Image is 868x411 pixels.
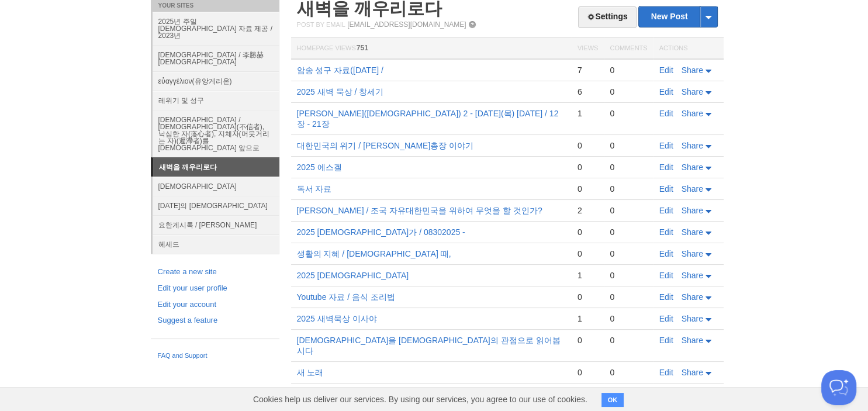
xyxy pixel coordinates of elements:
a: [DATE]의 [DEMOGRAPHIC_DATA] [153,196,279,215]
a: 요한계시록 / [PERSON_NAME] [153,215,279,234]
a: Edit [659,163,673,172]
span: Post by Email [297,21,345,28]
a: 대한민국의 위기 / [PERSON_NAME]총장 이야기 [297,141,474,150]
a: Edit your user profile [158,282,272,295]
th: Homepage Views [291,38,572,60]
a: Edit [659,271,673,280]
a: 생활의 지혜 / [DEMOGRAPHIC_DATA] 때, [297,249,451,258]
div: 0 [577,162,598,172]
div: 0 [610,87,647,97]
a: Edit [659,206,673,215]
a: Create a new site [158,266,272,278]
a: Edit [659,184,673,194]
a: 헤세드 [153,234,279,254]
div: 1 [577,270,598,281]
span: Share [682,336,703,345]
span: Share [682,271,703,280]
span: Share [682,109,703,118]
a: 2025 에스겔 [297,163,342,172]
a: 독서 자료 [297,184,332,194]
div: 0 [577,335,598,346]
div: 6 [577,87,598,97]
th: Comments [604,38,653,60]
div: 0 [577,184,598,194]
a: [DEMOGRAPHIC_DATA] / [DEMOGRAPHIC_DATA](不信者), 낙심한 자(落心者), 지체자(머뭇거리는 자)(遲滯者)를 [DEMOGRAPHIC_DATA] 앞으로 [153,110,279,157]
a: Edit [659,292,673,302]
a: 새벽을 깨우리로다 [153,158,279,177]
span: Share [682,227,703,237]
th: Views [572,38,604,60]
a: Edit [659,336,673,345]
div: 0 [610,162,647,172]
span: Share [682,163,703,172]
span: Share [682,249,703,258]
div: 0 [577,248,598,259]
a: 새 노래 [297,368,324,377]
div: 0 [610,65,647,75]
a: Edit [659,141,673,150]
a: [EMAIL_ADDRESS][DOMAIN_NAME] [347,20,466,29]
a: Edit [659,368,673,377]
div: 0 [610,205,647,216]
div: 1 [577,313,598,324]
a: 2025 새벽묵상 이사야 [297,314,377,323]
a: [DEMOGRAPHIC_DATA] [153,177,279,196]
div: 1 [577,108,598,119]
iframe: Help Scout Beacon - Open [821,370,856,405]
a: 레위기 및 성구 [153,91,279,110]
div: 0 [610,292,647,302]
a: 2025 새벽 묵상 / 창세기 [297,87,384,96]
a: [PERSON_NAME]([DEMOGRAPHIC_DATA]) 2 - [DATE](목) [DATE] / 12장 - 21장 [297,109,559,129]
div: 0 [610,140,647,151]
div: 0 [577,140,598,151]
span: Cookies help us deliver our services. By using our services, you agree to our use of cookies. [241,388,599,411]
span: Share [682,292,703,302]
span: Share [682,184,703,194]
span: Share [682,141,703,150]
div: 0 [577,227,598,237]
div: 0 [610,367,647,378]
div: 0 [610,184,647,194]
div: 0 [610,248,647,259]
div: 7 [577,65,598,75]
a: [DEMOGRAPHIC_DATA] / 李勝赫[DEMOGRAPHIC_DATA] [153,45,279,71]
div: 2 [577,205,598,216]
a: 2025 [DEMOGRAPHIC_DATA] [297,271,409,280]
div: 0 [577,367,598,378]
a: 2025 [DEMOGRAPHIC_DATA]가 / 08302025 - [297,227,465,237]
a: New Post [639,6,717,27]
span: Share [682,368,703,377]
a: Settings [578,6,636,28]
a: Youtube 자료 / 음식 조리법 [297,292,395,302]
a: FAQ and Support [158,351,272,361]
a: Edit [659,65,673,75]
div: 0 [610,270,647,281]
div: 0 [610,227,647,237]
a: [PERSON_NAME] / 조국 자유대한민국을 위하여 무엇을 할 것인가? [297,206,542,215]
a: Edit [659,109,673,118]
a: Edit [659,314,673,323]
a: Suggest a feature [158,315,272,327]
a: Edit [659,249,673,258]
a: Edit your account [158,299,272,311]
span: Share [682,314,703,323]
th: Actions [653,38,724,60]
a: Edit [659,227,673,237]
a: 2025년 주일 [DEMOGRAPHIC_DATA] 자료 제공 / 2023년 [153,12,279,45]
div: 0 [610,313,647,324]
span: Share [682,206,703,215]
div: 0 [610,335,647,346]
span: Share [682,87,703,96]
button: OK [601,393,624,407]
span: 751 [357,44,368,52]
a: εὐαγγέλιον(유앙게리온) [153,71,279,91]
div: 0 [610,108,647,119]
div: 0 [577,292,598,302]
a: Edit [659,87,673,96]
a: [DEMOGRAPHIC_DATA]을 [DEMOGRAPHIC_DATA]의 관점으로 읽어봅시다 [297,336,561,355]
a: 암송 성구 자료([DATE] / [297,65,383,75]
span: Share [682,65,703,75]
